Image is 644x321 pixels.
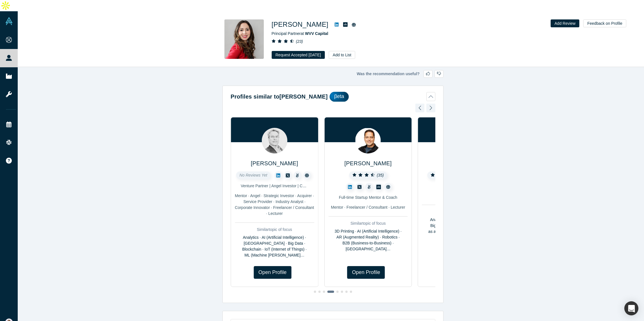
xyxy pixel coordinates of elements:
[355,128,381,153] img: Samir Ghosh's Profile Image
[231,92,328,101] h2: Profiles similar to [PERSON_NAME]
[330,92,348,102] div: βeta
[422,217,501,240] div: Analytics · AI (Artificial Intelligence) · Big Data Analytics · SaaS (Software as a Service) · Vi...
[240,173,267,177] span: No Reviews Yet
[272,31,328,36] span: Principal Partner at
[235,227,314,233] div: Similar topic of focus
[224,19,264,59] img: Danielle D'Agostaro's Profile Image
[344,160,392,166] a: [PERSON_NAME]
[328,220,408,226] div: Similar topic of focus
[347,266,385,279] a: Open Profile
[272,51,325,59] button: Request Accepted [DATE]
[222,70,443,78] div: Was the recommendation useful?
[339,195,397,200] span: Full-time Startup Mentor & Coach
[422,209,501,215] div: Similar topic of focus
[551,19,580,27] button: Add Review
[329,51,355,59] button: Add to List
[241,184,321,188] span: Venture Partner | Angel Investor | CxO Advisor
[5,17,13,25] img: Alchemist Vault Logo
[231,92,435,102] button: Profiles similar to[PERSON_NAME]βeta
[377,173,384,177] i: ( 35 )
[235,193,314,217] div: Mentor · Angel · Strategic Investor · Acquirer · Service Provider · Industry Analyst · Corporate ...
[251,160,298,166] a: [PERSON_NAME]
[583,19,626,27] button: Feedback on Profile
[262,128,287,153] img: Kevin Reddy's Profile Image
[305,31,328,36] a: WVV Capital
[328,228,408,252] div: 3D Printing · AI (Artificial Intelligence) · AR (Augmented Reality) · Robotics · B2B (Business-to...
[254,266,291,279] a: Open Profile
[296,39,303,44] i: ( 23 )
[422,193,501,199] div: Angel · Mentor · VC · Faculty
[272,19,328,30] h1: [PERSON_NAME]
[328,204,408,210] div: Mentor · Freelancer / Consultant · Lecturer
[235,235,314,258] div: Analytics · AI (Artificial Intelligence) · [GEOGRAPHIC_DATA] · Big Data · Blockchain · IoT (Inter...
